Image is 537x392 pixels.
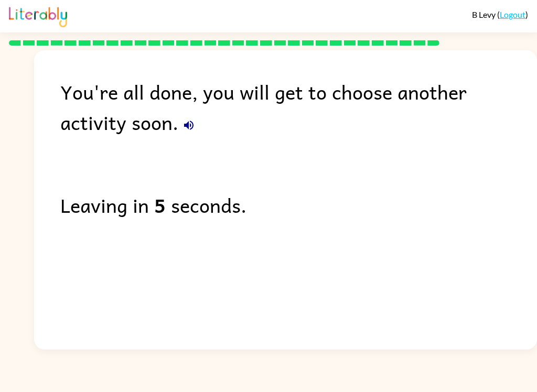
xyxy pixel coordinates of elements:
div: ( ) [472,9,528,19]
div: You're all done, you will get to choose another activity soon. [60,77,537,137]
b: 5 [154,190,166,220]
div: Leaving in seconds. [60,190,537,220]
span: B Levy [472,9,497,19]
a: Logout [500,9,525,19]
img: Literably [9,4,67,27]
